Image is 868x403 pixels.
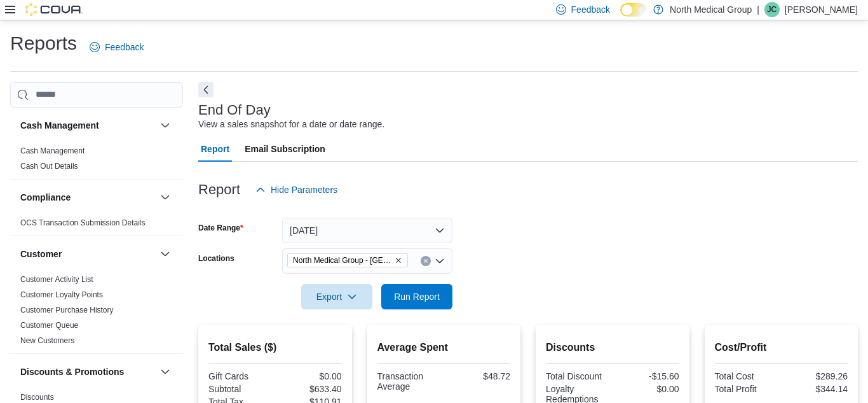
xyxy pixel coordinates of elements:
span: New Customers [20,336,74,346]
input: Dark Mode [620,3,647,17]
div: Transaction Average [377,371,442,392]
div: Subtotal [208,384,273,394]
div: $289.26 [783,371,848,381]
h1: Reports [10,31,77,56]
a: Customer Loyalty Points [20,290,103,299]
span: Hide Parameters [271,183,337,196]
button: Hide Parameters [250,177,342,202]
button: Cash Management [20,119,155,132]
div: Gift Cards [208,371,273,381]
div: $0.00 [615,384,679,394]
span: Customer Activity List [20,274,93,285]
span: Discounts [20,392,54,402]
p: | [757,2,759,17]
h2: Total Sales ($) [208,340,342,355]
span: Report [201,136,229,162]
span: Customer Queue [20,320,78,330]
button: Next [198,82,214,97]
div: John Clark [764,2,780,17]
button: Compliance [158,190,173,205]
span: Email Subscription [245,136,325,162]
h3: Discounts & Promotions [20,365,124,378]
div: Total Discount [546,371,610,381]
button: Discounts & Promotions [158,364,173,379]
span: Customer Purchase History [20,305,114,315]
h3: Report [198,182,240,197]
label: Locations [198,253,234,264]
div: Total Profit [715,384,779,394]
button: Customer [20,248,155,260]
div: $633.40 [278,384,342,394]
button: Export [301,284,372,309]
span: North Medical Group - Pevely [287,253,408,267]
span: Feedback [105,41,144,53]
a: New Customers [20,336,74,345]
h2: Average Spent [377,340,511,355]
button: Discounts & Promotions [20,365,155,378]
button: Cash Management [158,118,173,133]
span: Customer Loyalty Points [20,290,103,300]
button: [DATE] [282,218,452,243]
button: Compliance [20,191,155,204]
div: $48.72 [446,371,510,381]
h3: End Of Day [198,103,271,118]
div: Cash Management [10,143,183,179]
h2: Cost/Profit [715,340,848,355]
span: Cash Management [20,146,85,156]
div: Compliance [10,215,183,236]
a: Discounts [20,393,54,402]
div: $0.00 [278,371,342,381]
div: -$15.60 [615,371,679,381]
span: Export [309,284,365,309]
a: Cash Out Details [20,162,78,171]
div: Total Cost [715,371,779,381]
p: North Medical Group [670,2,752,17]
h3: Cash Management [20,119,99,132]
span: Run Report [394,290,440,303]
a: Customer Queue [20,321,78,330]
button: Run Report [381,284,452,309]
img: Cova [25,3,83,16]
label: Date Range [198,223,243,233]
span: North Medical Group - [GEOGRAPHIC_DATA] [293,254,392,267]
h3: Customer [20,248,62,260]
a: Customer Activity List [20,275,93,284]
span: Dark Mode [620,17,621,17]
button: Clear input [421,256,431,266]
a: OCS Transaction Submission Details [20,218,146,227]
div: Customer [10,272,183,353]
a: Cash Management [20,146,85,155]
span: OCS Transaction Submission Details [20,218,146,228]
span: Feedback [571,3,610,16]
p: [PERSON_NAME] [785,2,858,17]
button: Customer [158,246,173,262]
div: $344.14 [783,384,848,394]
button: Remove North Medical Group - Pevely from selection in this group [395,257,402,264]
a: Customer Purchase History [20,306,114,315]
h3: Compliance [20,191,71,204]
div: View a sales snapshot for a date or date range. [198,118,384,131]
a: Feedback [85,34,149,60]
h2: Discounts [546,340,679,355]
span: Cash Out Details [20,161,78,171]
span: JC [768,2,777,17]
button: Open list of options [435,256,445,266]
